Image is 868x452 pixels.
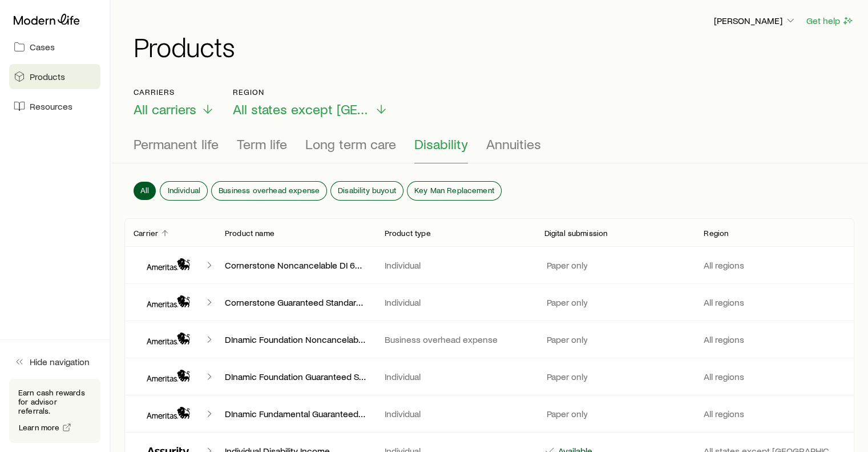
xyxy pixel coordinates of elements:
[134,87,215,118] button: CarriersAll carriers
[486,136,541,152] span: Annuities
[30,356,90,367] span: Hide navigation
[414,136,468,152] span: Disability
[30,71,65,82] span: Products
[9,379,100,443] div: Earn cash rewards for advisor referrals.Learn more
[544,259,587,271] p: Paper only
[704,259,845,271] p: All regions
[704,408,845,419] p: All regions
[385,408,526,419] p: Individual
[134,101,196,117] span: All carriers
[233,87,388,118] button: RegionAll states except [GEOGRAPHIC_DATA]
[407,182,501,200] button: Key Man Replacement
[225,259,366,271] p: Cornerstone Noncancelable DI 6A/M - 2A/M Guaranteed Renewable 6A/M-3A/M
[219,186,320,195] span: Business overhead expense
[714,15,796,26] p: [PERSON_NAME]
[9,349,100,374] button: Hide navigation
[19,423,60,431] span: Learn more
[233,101,370,117] span: All states except [GEOGRAPHIC_DATA]
[30,101,72,112] span: Resources
[806,14,854,27] button: Get help
[544,334,587,345] p: Paper only
[414,186,494,195] span: Key Man Replacement
[305,136,396,152] span: Long term care
[167,186,200,195] span: Individual
[544,229,607,238] p: Digital submission
[140,186,149,195] span: All
[225,229,274,238] p: Product name
[160,182,207,200] button: Individual
[30,41,55,53] span: Cases
[212,182,326,200] button: Business overhead expense
[18,388,91,415] p: Earn cash rewards for advisor referrals.
[134,33,854,60] h1: Products
[704,229,728,238] p: Region
[385,229,431,238] p: Product type
[704,371,845,382] p: All regions
[233,87,388,97] p: Region
[225,371,366,382] p: DInamic Foundation Guaranteed Standard Issue (GSI) Program Noncancelable & Guaranteed Renewable D...
[9,64,100,89] a: Products
[544,297,587,308] p: Paper only
[134,87,215,97] p: Carriers
[134,229,158,238] p: Carrier
[225,334,366,345] p: DInamic Foundation Noncancelable DI 6A/M - 2A/M Business Overhead Expense (BOE) Guaranteed Renewa...
[338,186,396,195] span: Disability buyout
[134,182,156,200] button: All
[704,334,845,345] p: All regions
[134,136,219,152] span: Permanent life
[713,14,797,28] button: [PERSON_NAME]
[385,334,526,345] p: Business overhead expense
[385,371,526,382] p: Individual
[225,408,366,419] p: DInamic Fundamental Guaranteed Renewable Issue Ages [DEMOGRAPHIC_DATA] Guaranteed Standard Issue ...
[237,136,287,152] span: Term life
[9,94,100,119] a: Resources
[385,259,526,271] p: Individual
[544,371,587,382] p: Paper only
[704,297,845,308] p: All regions
[544,408,587,419] p: Paper only
[225,297,366,308] p: Cornerstone Guaranteed Standard Issue (GSI) Program Noncancelable & Guaranteed Renewable DI 15%, ...
[9,34,100,59] a: Cases
[385,297,526,308] p: Individual
[331,182,403,200] button: Disability buyout
[134,136,845,163] div: Product types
